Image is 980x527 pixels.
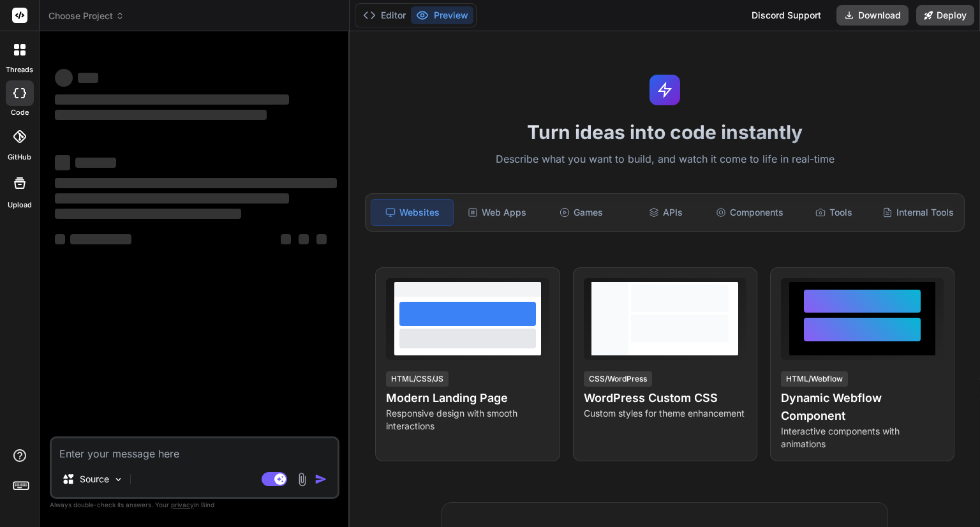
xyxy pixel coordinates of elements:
span: privacy [171,501,194,508]
p: Interactive components with animations [781,425,944,450]
img: Pick Models [113,474,124,485]
div: APIs [625,199,706,226]
p: Source [80,473,109,486]
button: Editor [358,6,411,24]
div: Tools [793,199,875,226]
button: Deploy [916,5,974,26]
h4: WordPress Custom CSS [584,389,746,407]
span: ‌ [55,110,267,120]
span: ‌ [299,234,309,244]
p: Describe what you want to build, and watch it come to life in real-time [357,151,972,168]
div: Games [540,199,622,226]
h4: Dynamic Webflow Component [781,389,944,425]
span: ‌ [78,73,98,83]
span: ‌ [316,234,327,244]
label: threads [6,64,33,75]
p: Always double-check its answers. Your in Bind [50,499,339,511]
h1: Turn ideas into code instantly [357,121,972,144]
label: Upload [8,200,32,211]
div: Components [709,199,791,226]
p: Custom styles for theme enhancement [584,407,746,420]
img: attachment [295,472,309,487]
img: icon [315,473,327,486]
span: ‌ [70,234,131,244]
span: ‌ [55,234,65,244]
div: Internal Tools [877,199,959,226]
p: Responsive design with smooth interactions [386,407,549,433]
label: code [11,107,29,118]
div: HTML/Webflow [781,371,848,387]
h4: Modern Landing Page [386,389,549,407]
span: ‌ [55,178,337,188]
label: GitHub [8,152,31,163]
span: ‌ [75,158,116,168]
span: ‌ [55,69,73,87]
div: Web Apps [456,199,538,226]
span: ‌ [55,94,289,105]
button: Download [836,5,909,26]
div: Discord Support [744,5,829,26]
span: ‌ [55,155,70,170]
span: ‌ [55,209,241,219]
span: ‌ [281,234,291,244]
div: CSS/WordPress [584,371,652,387]
span: Choose Project [48,10,124,22]
span: ‌ [55,193,289,204]
div: Websites [371,199,454,226]
div: HTML/CSS/JS [386,371,449,387]
button: Preview [411,6,473,24]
